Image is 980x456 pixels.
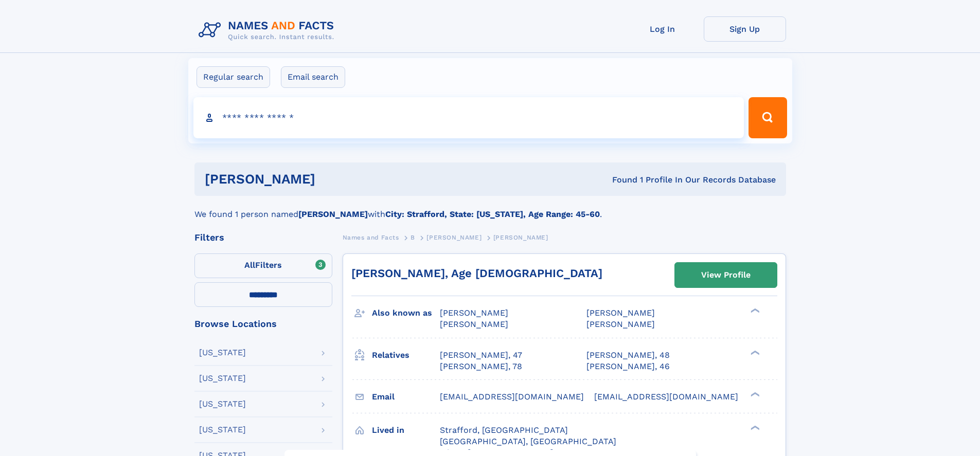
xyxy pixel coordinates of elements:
[411,231,415,244] a: B
[199,349,246,357] div: [US_STATE]
[298,209,368,219] b: [PERSON_NAME]
[193,97,744,138] input: search input
[411,234,415,241] span: B
[440,308,508,318] span: [PERSON_NAME]
[343,231,399,244] a: Names and Facts
[586,350,670,361] a: [PERSON_NAME], 48
[440,436,616,446] span: [GEOGRAPHIC_DATA], [GEOGRAPHIC_DATA]
[748,349,760,356] div: ❯
[440,319,508,329] span: [PERSON_NAME]
[372,304,440,322] h3: Also known as
[194,319,332,329] div: Browse Locations
[748,424,760,431] div: ❯
[197,66,270,88] label: Regular search
[426,231,482,244] a: [PERSON_NAME]
[586,319,655,329] span: [PERSON_NAME]
[701,263,751,287] div: View Profile
[704,16,786,42] a: Sign Up
[205,173,464,186] h1: [PERSON_NAME]
[199,374,246,382] div: [US_STATE]
[194,253,332,278] label: Filters
[586,308,655,318] span: [PERSON_NAME]
[426,234,482,241] span: [PERSON_NAME]
[244,260,255,270] span: All
[748,391,760,397] div: ❯
[594,392,738,402] span: [EMAIL_ADDRESS][DOMAIN_NAME]
[440,350,522,361] a: [PERSON_NAME], 47
[194,196,786,221] div: We found 1 person named with .
[464,174,776,186] div: Found 1 Profile In Our Records Database
[440,361,522,372] a: [PERSON_NAME], 78
[372,346,440,364] h3: Relatives
[372,422,440,439] h3: Lived in
[440,425,568,435] span: Strafford, [GEOGRAPHIC_DATA]
[281,66,345,88] label: Email search
[385,209,600,219] b: City: Strafford, State: [US_STATE], Age Range: 45-60
[675,263,777,287] a: View Profile
[493,234,548,241] span: [PERSON_NAME]
[199,426,246,434] div: [US_STATE]
[440,392,584,402] span: [EMAIL_ADDRESS][DOMAIN_NAME]
[199,400,246,408] div: [US_STATE]
[586,361,670,372] a: [PERSON_NAME], 46
[749,97,787,138] button: Search Button
[194,16,343,44] img: Logo Names and Facts
[351,267,602,280] a: [PERSON_NAME], Age [DEMOGRAPHIC_DATA]
[194,233,332,242] div: Filters
[621,16,704,42] a: Log In
[748,307,760,314] div: ❯
[372,388,440,406] h3: Email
